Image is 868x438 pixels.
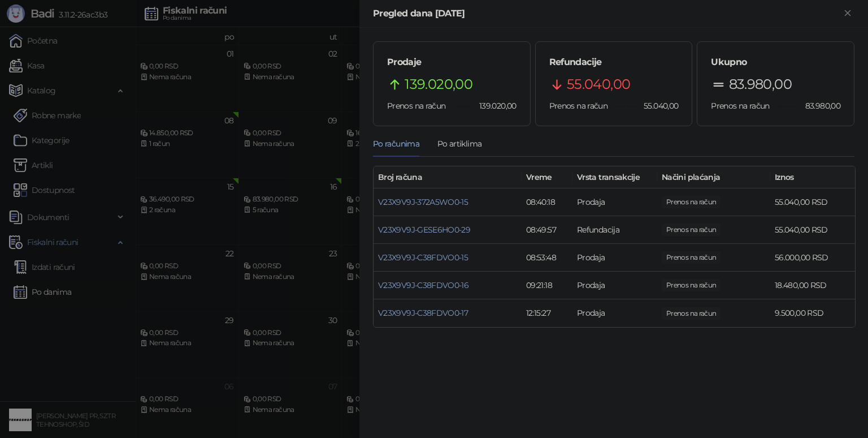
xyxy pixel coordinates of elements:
button: Zatvori [841,7,854,20]
a: V23X9V9J-C38FDVO0-17 [378,308,468,318]
span: Prenos na račun [711,101,769,111]
td: Prodaja [572,272,657,299]
td: 55.040,00 RSD [770,216,855,244]
span: 83.980,00 [729,74,792,95]
td: 12:15:27 [522,299,572,327]
a: V23X9V9J-C38FDVO0-15 [378,252,468,263]
span: Prenos na račun [387,101,445,111]
span: Prenos na račun [549,101,607,111]
td: 18.480,00 RSD [770,272,855,299]
span: 55.040,00 [567,74,630,95]
a: V23X9V9J-C38FDVO0-16 [378,280,468,290]
span: 139.020,00 [405,74,472,95]
span: 83.980,00 [797,100,840,112]
span: 55.040,00 [662,224,721,236]
span: 55.040,00 [662,196,721,208]
span: 18.480,00 [662,279,721,291]
div: Pregled dana [DATE] [373,7,841,20]
td: Prodaja [572,188,657,216]
td: 08:49:57 [522,216,572,244]
td: Refundacija [572,216,657,244]
td: Prodaja [572,299,657,327]
a: V23X9V9J-GESE6HO0-29 [378,225,470,235]
td: 08:40:18 [522,188,572,216]
td: 55.040,00 RSD [770,188,855,216]
h5: Refundacije [549,55,679,69]
th: Iznos [770,166,855,188]
td: 08:53:48 [522,244,572,272]
h5: Ukupno [711,55,840,69]
div: Po artiklima [437,138,481,150]
div: Po računima [373,138,419,150]
td: 56.000,00 RSD [770,244,855,272]
span: 56.000,00 [662,251,721,264]
span: 139.020,00 [471,100,517,112]
td: 09:21:18 [522,272,572,299]
a: V23X9V9J-372A5WO0-15 [378,197,468,207]
span: 9.500,00 [662,307,721,320]
th: Načini plaćanja [657,166,770,188]
td: 9.500,00 RSD [770,299,855,327]
h5: Prodaje [387,55,517,69]
td: Prodaja [572,244,657,272]
th: Broj računa [374,166,522,188]
span: 55.040,00 [636,100,678,112]
th: Vrsta transakcije [572,166,657,188]
th: Vreme [522,166,572,188]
